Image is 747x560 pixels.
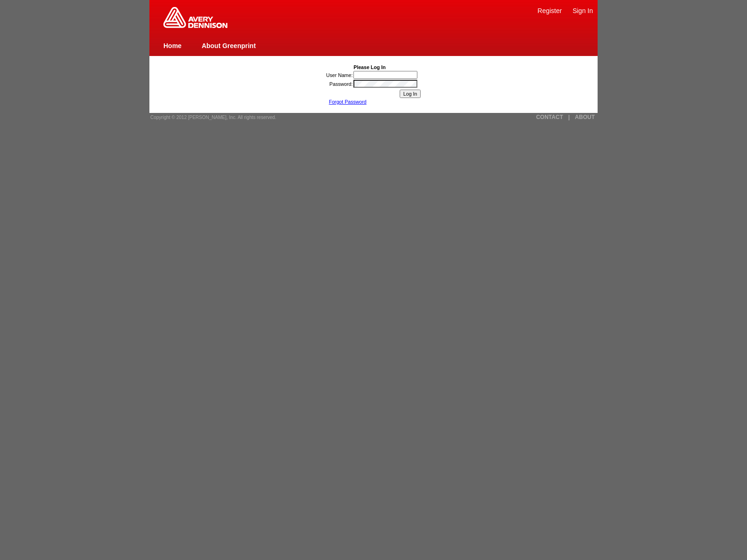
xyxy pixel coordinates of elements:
label: User Name: [326,72,353,78]
label: Password: [330,81,353,87]
img: Home [163,7,227,28]
input: Log In [400,90,421,98]
a: | [568,114,570,120]
a: CONTACT [536,114,563,120]
a: Register [537,7,562,14]
a: Home [163,42,182,49]
span: Copyright © 2012 [PERSON_NAME], Inc. All rights reserved. [150,115,276,120]
b: Please Log In [353,64,386,70]
a: Sign In [572,7,593,14]
a: Forgot Password [329,99,366,105]
a: ABOUT [575,114,595,120]
a: Greenprint [163,23,227,29]
a: About Greenprint [202,42,256,49]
